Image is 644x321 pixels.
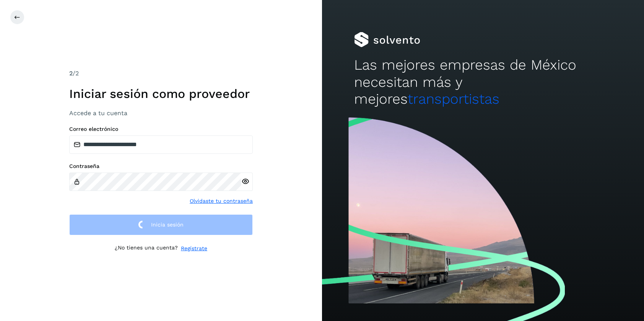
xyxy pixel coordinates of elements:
label: Contraseña [69,163,253,169]
h2: Las mejores empresas de México necesitan más y mejores [354,57,612,108]
span: 2 [69,70,73,77]
a: Olvidaste tu contraseña [190,197,253,205]
h1: Iniciar sesión como proveedor [69,86,253,101]
span: transportistas [408,91,499,107]
div: /2 [69,69,253,78]
a: Regístrate [181,244,207,253]
h3: Accede a tu cuenta [69,109,253,117]
button: Inicia sesión [69,214,253,235]
span: Inicia sesión [151,222,184,227]
p: ¿No tienes una cuenta? [115,244,178,253]
label: Correo electrónico [69,126,253,132]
